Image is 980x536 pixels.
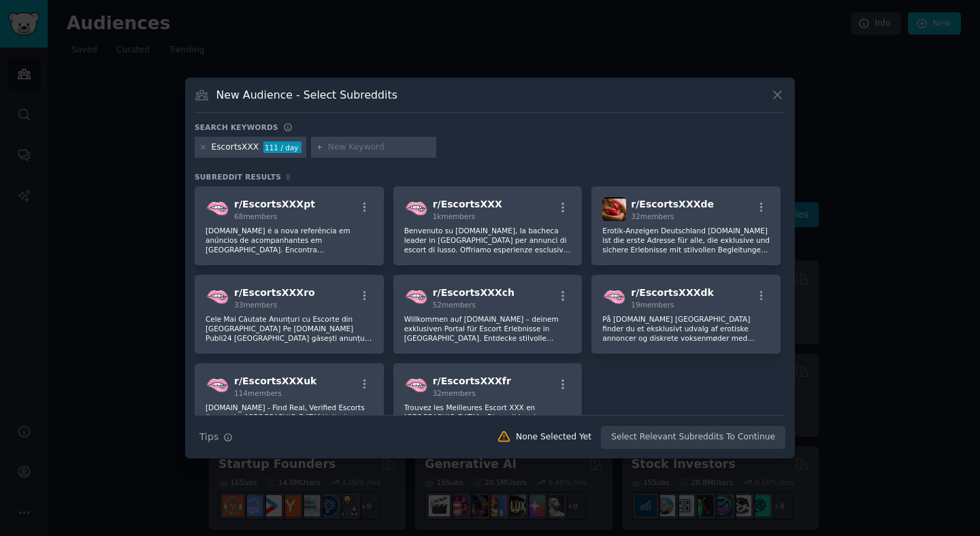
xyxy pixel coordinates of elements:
[206,197,229,221] img: EscortsXXXpt
[516,431,591,443] div: None Selected Yet
[602,226,770,254] p: Erotik-Anzeigen Deutschland [DOMAIN_NAME] ist die erste Adresse für alle, die exklusive und siche...
[206,374,229,398] img: EscortsXXXuk
[631,301,674,309] span: 19 members
[199,430,218,444] span: Tips
[212,141,259,154] div: EscortsXXX
[206,226,373,254] p: [DOMAIN_NAME] é a nova referência em anúncios de acompanhantes em [GEOGRAPHIC_DATA]. Encontra aco...
[404,226,572,254] p: Benvenuto su [DOMAIN_NAME], la bacheca leader in [GEOGRAPHIC_DATA] per annunci di escort di lusso...
[234,389,282,397] span: 114 members
[216,88,397,102] h3: New Audience - Select Subreddits
[195,172,281,182] span: Subreddit Results
[404,403,572,431] p: Trouvez les Meilleures Escort XXX en [GEOGRAPHIC_DATA] – Disponibles dans Toutes les Grandes Vill...
[433,301,476,309] span: 52 members
[602,286,626,309] img: EscortsXXXdk
[602,197,626,221] img: EscortsXXXde
[234,375,316,386] span: r/ EscortsXXXuk
[206,286,229,309] img: EscortsXXXro
[404,374,428,398] img: EscortsXXXfr
[195,122,278,132] h3: Search keywords
[404,314,572,343] p: Willkommen auf [DOMAIN_NAME] – deinem exklusiven Portal für Escort Erlebnisse in [GEOGRAPHIC_DATA...
[234,301,277,309] span: 33 members
[206,314,373,343] p: Cele Mai Căutate Anunțuri cu Escorte din [GEOGRAPHIC_DATA] Pe [DOMAIN_NAME] Publi24 [GEOGRAPHIC_D...
[404,286,428,309] img: EscortsXXXch
[286,173,291,181] span: 8
[631,287,714,298] span: r/ EscortsXXXdk
[234,212,277,220] span: 68 members
[433,287,514,298] span: r/ EscortsXXXch
[433,389,476,397] span: 32 members
[631,199,714,210] span: r/ EscortsXXXde
[433,212,476,220] span: 1k members
[602,314,770,343] p: På [DOMAIN_NAME] [GEOGRAPHIC_DATA] finder du et eksklusivt udvalg af erotiske annoncer og diskret...
[206,403,373,431] p: [DOMAIN_NAME] - Find Real, Verified Escorts Across the [GEOGRAPHIC_DATA] United Kindom
[263,141,301,154] div: 111 / day
[404,197,428,221] img: EscortsXXX
[433,199,502,210] span: r/ EscortsXXX
[631,212,674,220] span: 32 members
[234,199,315,210] span: r/ EscortsXXXpt
[433,375,511,386] span: r/ EscortsXXXfr
[234,287,315,298] span: r/ EscortsXXXro
[195,425,238,449] button: Tips
[328,141,431,154] input: New Keyword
